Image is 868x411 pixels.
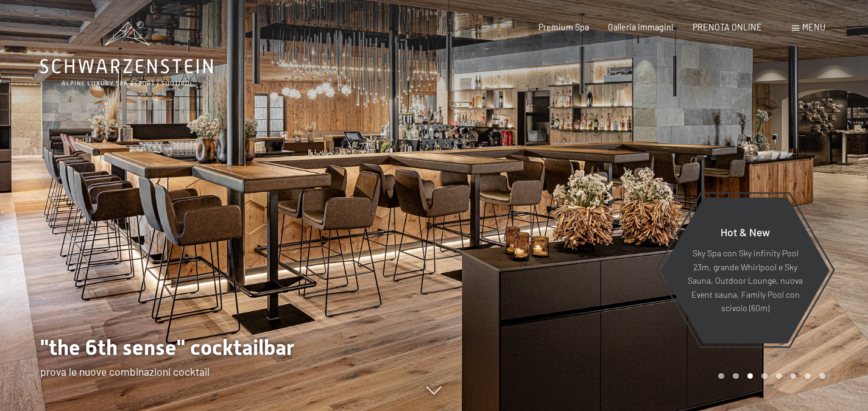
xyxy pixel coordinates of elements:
[733,373,739,379] div: Carousel Page 2
[805,373,811,379] div: Carousel Page 7
[761,373,767,379] div: Carousel Page 4
[718,373,724,379] div: Carousel Page 1
[714,373,825,379] div: Carousel Pagination
[538,22,589,32] a: Premium Spa
[721,225,770,239] span: Hot & New
[747,373,753,379] div: Carousel Page 3 (Current Slide)
[608,22,674,32] a: Galleria immagini
[802,22,825,32] span: Menu
[791,373,797,379] div: Carousel Page 6
[687,247,803,315] p: Sky Spa con Sky infinity Pool 23m, grande Whirlpool e Sky Sauna, Outdoor Lounge, nuova Event saun...
[776,373,782,379] div: Carousel Page 5
[819,373,825,379] div: Carousel Page 8
[693,22,762,32] a: PRENOTA ONLINE
[660,197,830,344] a: Hot & New Sky Spa con Sky infinity Pool 23m, grande Whirlpool e Sky Sauna, Outdoor Lounge, nuova ...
